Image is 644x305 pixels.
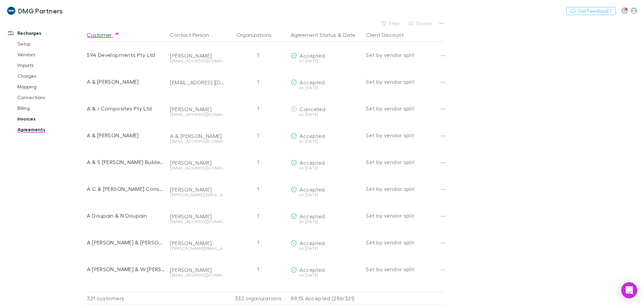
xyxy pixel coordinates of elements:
button: Contact Person [170,28,217,42]
a: Mapping [11,81,91,92]
span: Accepted [300,240,325,246]
div: Set by vendor split [366,68,444,95]
div: 1 [228,256,288,283]
div: 1 [228,95,288,122]
a: Recharges [1,28,91,39]
button: Got Feedback? [566,7,616,15]
div: 1 [228,149,288,175]
div: A & [PERSON_NAME] [87,122,165,149]
a: DMG Partners [3,3,67,19]
h3: DMG Partners [18,7,63,15]
div: on [DATE] [291,220,361,224]
div: A & S [PERSON_NAME] Builders Pty. Ltd. [87,149,165,175]
button: Date [343,28,355,42]
div: [PERSON_NAME] [170,213,225,220]
div: 594 Developments Pty Ltd [87,42,165,68]
span: Cancelled [300,106,325,112]
div: [EMAIL_ADDRESS][DOMAIN_NAME] [170,139,225,143]
div: 1 [228,229,288,256]
div: Set by vendor split [366,95,444,122]
div: Set by vendor split [366,256,444,283]
a: Vendors [11,49,91,60]
div: A & [PERSON_NAME] [170,133,225,139]
div: Set by vendor split [366,122,444,149]
a: Connections [11,92,91,103]
span: Accepted [300,266,325,273]
button: Search [405,19,436,27]
div: [PERSON_NAME] [170,159,225,166]
div: [EMAIL_ADDRESS][DOMAIN_NAME] [170,166,225,170]
img: DMG Partners's Logo [7,7,15,15]
div: on [DATE] [291,86,361,90]
div: Set by vendor split [366,42,444,68]
div: on [DATE] [291,273,361,277]
span: Accepted [300,159,325,166]
div: Set by vendor split [366,202,444,229]
div: 332 organizations [228,292,288,305]
div: A & [PERSON_NAME] [87,68,165,95]
div: Set by vendor split [366,175,444,202]
div: 1 [228,68,288,95]
span: Accepted [300,133,325,139]
a: Invoices [11,113,91,124]
div: [PERSON_NAME] [170,106,225,112]
div: [EMAIL_ADDRESS][DOMAIN_NAME] [170,79,225,86]
span: Accepted [300,52,325,59]
div: 1 [228,122,288,149]
div: 1 [228,175,288,202]
button: Customer [87,28,120,42]
div: A [PERSON_NAME] & [PERSON_NAME] [87,229,165,256]
div: on [DATE] [291,166,361,170]
span: Accepted [300,213,325,219]
div: [EMAIL_ADDRESS][DOMAIN_NAME] [170,273,225,277]
button: Filter [378,19,404,27]
a: Imports [11,60,91,71]
div: [PERSON_NAME][EMAIL_ADDRESS][DOMAIN_NAME] [170,193,225,197]
div: A C & [PERSON_NAME] Consultancy Pty Ltd [87,175,165,202]
div: 1 [228,202,288,229]
span: Accepted [300,186,325,193]
div: [PERSON_NAME] [170,266,225,273]
a: Charges [11,71,91,81]
div: A & J Composites Pty Ltd [87,95,165,122]
a: Agreements [11,124,91,135]
button: Agreement Status [291,28,336,42]
a: Setup [11,39,91,49]
div: & [291,28,361,42]
div: on [DATE] [291,246,361,250]
div: [EMAIL_ADDRESS][DOMAIN_NAME] [170,220,225,224]
div: 321 customers [87,292,167,305]
div: [PERSON_NAME] [170,240,225,246]
button: Organizations [236,28,280,42]
div: 1 [228,42,288,68]
div: on [DATE] [291,193,361,197]
div: on [DATE] [291,59,361,63]
div: [PERSON_NAME] [170,52,225,59]
div: A Doupain & N Doupain [87,202,165,229]
div: on [DATE] [291,112,361,117]
div: [PERSON_NAME] [170,186,225,193]
button: Client Discount [366,28,412,42]
div: A [PERSON_NAME] & W [PERSON_NAME] [87,256,165,283]
div: [EMAIL_ADDRESS][DOMAIN_NAME] [170,59,225,63]
p: 89.1% Accepted (286/321) [291,292,361,305]
div: Set by vendor split [366,229,444,256]
div: [EMAIL_ADDRESS][DOMAIN_NAME] [170,112,225,117]
div: Set by vendor split [366,149,444,175]
div: Open Intercom Messenger [621,282,637,298]
div: [PERSON_NAME][EMAIL_ADDRESS][DOMAIN_NAME] [170,246,225,250]
div: on [DATE] [291,139,361,143]
span: Accepted [300,79,325,85]
a: Billing [11,103,91,113]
